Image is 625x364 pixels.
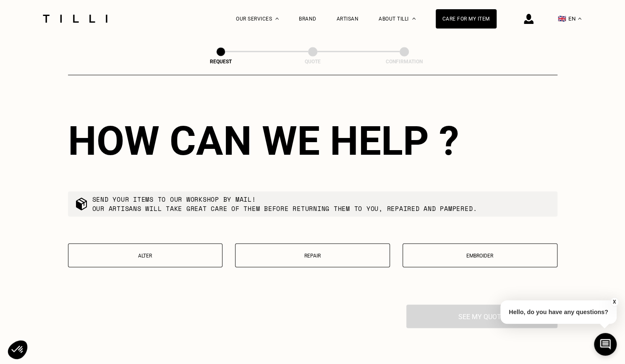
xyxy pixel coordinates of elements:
img: About dropdown menu [412,18,416,20]
img: commande colis [75,197,88,211]
a: Care for my item [436,9,497,29]
img: menu déroulant [578,18,581,20]
button: Alter [68,243,223,267]
img: Tilli seamstress service logo [40,15,110,23]
p: Hello, do you have any questions? [500,300,617,324]
button: Embroider [403,243,557,267]
p: Send your items to our workshop by mail! Our artisans will take great care of them before returni... [92,195,477,213]
a: Brand [299,16,316,22]
div: How can we help ? [68,117,557,164]
p: Embroider [407,252,553,258]
button: Repair [235,243,390,267]
img: Dropdown menu [275,18,279,20]
div: Request [179,59,263,65]
div: Quote [271,59,355,65]
p: Repair [240,252,385,258]
button: X [610,297,619,307]
span: 🇬🇧 [558,15,566,23]
p: Alter [73,252,218,258]
img: login icon [524,14,533,24]
a: Artisan [337,16,359,22]
div: Confirmation [362,59,446,65]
